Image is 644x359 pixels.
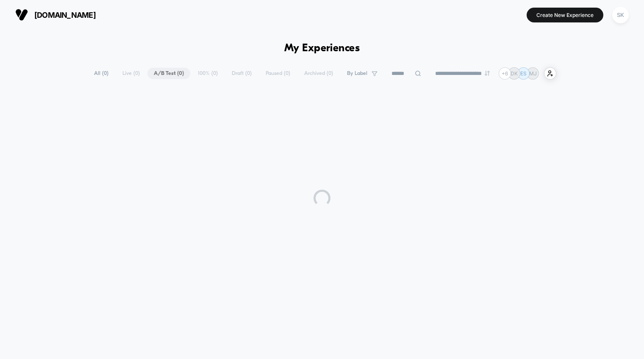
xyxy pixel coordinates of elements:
[284,42,360,55] h1: My Experiences
[529,70,537,77] p: MJ
[527,8,603,22] button: Create New Experience
[612,7,629,23] div: SK
[347,70,367,77] span: By Label
[88,68,115,79] span: All ( 0 )
[610,6,631,24] button: SK
[13,8,98,22] button: [DOMAIN_NAME]
[485,71,490,76] img: end
[511,70,518,77] p: DK
[499,67,511,80] div: + 6
[34,11,96,19] span: [DOMAIN_NAME]
[520,70,527,77] p: ES
[15,8,28,21] img: Visually logo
